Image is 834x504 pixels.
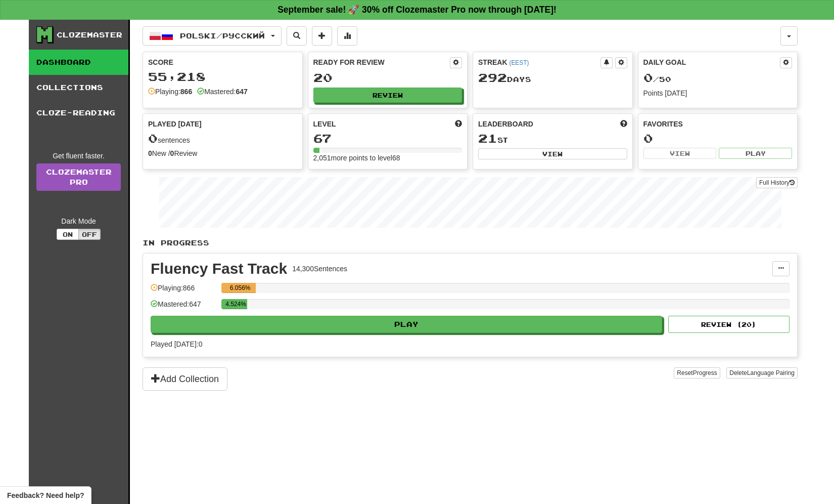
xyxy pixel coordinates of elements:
div: sentences [148,132,297,145]
div: Day s [478,71,627,85]
span: Leaderboard [478,119,533,129]
div: Fluency Fast Track [151,261,287,276]
div: Score [148,57,297,67]
div: Mastered: 647 [151,299,216,316]
button: Full History [756,177,798,188]
span: / 50 [643,75,671,83]
a: Collections [29,75,128,100]
div: Dark Mode [36,216,121,226]
div: Streak [478,57,600,67]
div: Ready for Review [313,57,450,67]
div: 14,300 Sentences [292,264,347,274]
button: On [57,229,79,240]
span: Level [313,119,336,129]
span: Played [DATE] [148,119,202,129]
div: st [478,132,627,145]
button: Search sentences [287,26,307,46]
span: Progress [693,369,717,376]
div: Playing: [148,87,192,97]
button: Polski/Русский [143,26,282,46]
a: Dashboard [29,50,128,75]
div: Clozemaster [57,30,122,40]
div: Get fluent faster. [36,151,121,161]
button: Play [151,316,662,333]
span: 0 [643,70,653,85]
span: 292 [478,70,507,85]
strong: 647 [236,88,247,96]
strong: 0 [148,149,152,157]
span: Polski / Русский [180,31,265,40]
div: Mastered: [197,87,248,97]
div: 6.056% [224,283,256,293]
div: 67 [313,132,462,145]
span: Played [DATE]: 0 [151,340,202,348]
button: More stats [337,26,357,46]
span: Language Pairing [747,369,795,376]
div: Points [DATE] [643,88,793,98]
p: In Progress [143,238,798,248]
button: DeleteLanguage Pairing [726,367,798,379]
strong: September sale! 🚀 30% off Clozemaster Pro now through [DATE]! [277,5,557,15]
span: 0 [148,131,158,145]
a: ClozemasterPro [36,163,121,191]
div: Daily Goal [643,57,780,68]
button: Off [78,229,101,240]
button: View [478,148,627,159]
span: This week in points, UTC [620,119,627,129]
div: 55,218 [148,70,297,83]
button: Review [313,88,462,103]
span: 21 [478,131,497,145]
button: Review (20) [668,316,790,333]
span: Open feedback widget [7,490,84,500]
a: Cloze-Reading [29,100,128,125]
strong: 866 [180,88,192,96]
div: 20 [313,71,462,84]
button: Add sentence to collection [312,26,332,46]
div: New / Review [148,148,297,158]
button: View [643,148,717,159]
button: ResetProgress [674,367,720,379]
div: Playing: 866 [151,283,216,300]
button: Play [719,148,792,159]
span: Score more points to level up [455,119,462,129]
button: Add Collection [143,367,227,391]
div: Favorites [643,119,793,129]
div: 4.524% [224,299,247,309]
strong: 0 [170,149,174,157]
div: 2,051 more points to level 68 [313,153,462,163]
div: 0 [643,132,793,145]
a: (EEST) [509,59,529,66]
